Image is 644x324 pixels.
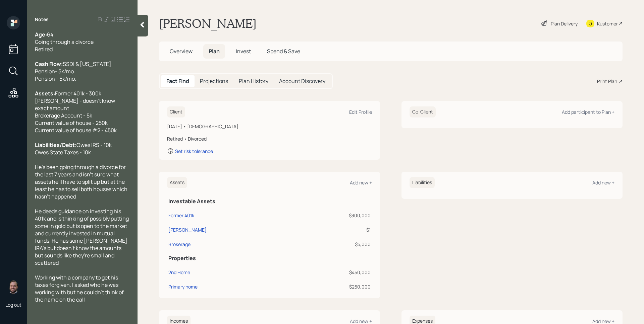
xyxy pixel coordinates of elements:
[168,198,371,205] h5: Investable Assets
[410,106,436,117] h6: Co-Client
[35,274,125,303] span: Working with a company to get his taxes forgiven. I asked who he was working with but he couldn't...
[35,60,112,82] span: SSDI & [US_STATE] Pension- 5k/mo. Pension - 5k/mo.
[159,16,257,31] h1: [PERSON_NAME]
[35,16,49,23] label: Notes
[349,109,372,115] div: Edit Profile
[267,48,300,55] span: Spend & Save
[170,48,193,55] span: Overview
[168,226,207,233] div: [PERSON_NAME]
[350,179,372,186] div: Add new +
[35,90,117,134] span: Former 401k - 300k [PERSON_NAME] - doesn't know exact amount Brokerage Account - 5k Current value...
[562,109,614,115] div: Add participant to Plan +
[167,135,372,142] div: Retired • Divorced
[167,177,187,188] h6: Assets
[7,280,20,294] img: james-distasi-headshot.png
[209,48,220,55] span: Plan
[35,31,94,53] span: 64 Going through a divorce Retired
[168,283,198,290] div: Primary home
[167,106,185,117] h6: Client
[167,123,372,130] div: [DATE] • [DEMOGRAPHIC_DATA]
[297,269,371,276] div: $450,000
[168,212,194,219] div: Former 401k
[5,302,21,308] div: Log out
[168,241,191,248] div: Brokerage
[200,78,228,84] h5: Projections
[410,177,435,188] h6: Liabilities
[592,179,614,186] div: Add new +
[168,255,371,261] h5: Properties
[297,283,371,290] div: $250,000
[168,269,190,276] div: 2nd Home
[297,241,371,248] div: $5,000
[236,48,251,55] span: Invest
[297,226,371,233] div: $1
[35,141,76,149] span: Liabilities/Debt:
[35,208,130,266] span: He deeds guidance on investing his 401k and is thinking of possibly putting some in gold but is o...
[597,78,617,85] div: Print Plan
[239,78,268,84] h5: Plan History
[35,163,128,200] span: He's been going through a divorce for the last 7 years and isn't sure what assets he'll have to s...
[35,31,47,38] span: Age:
[297,212,371,219] div: $300,000
[551,20,578,27] div: Plan Delivery
[35,60,63,68] span: Cash Flow:
[35,90,55,97] span: Assets:
[35,141,112,156] span: Owes IRS - 10k Owes State Taxes - 10k
[597,20,618,27] div: Kustomer
[279,78,325,84] h5: Account Discovery
[175,148,213,154] div: Set risk tolerance
[166,78,189,84] h5: Fact Find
